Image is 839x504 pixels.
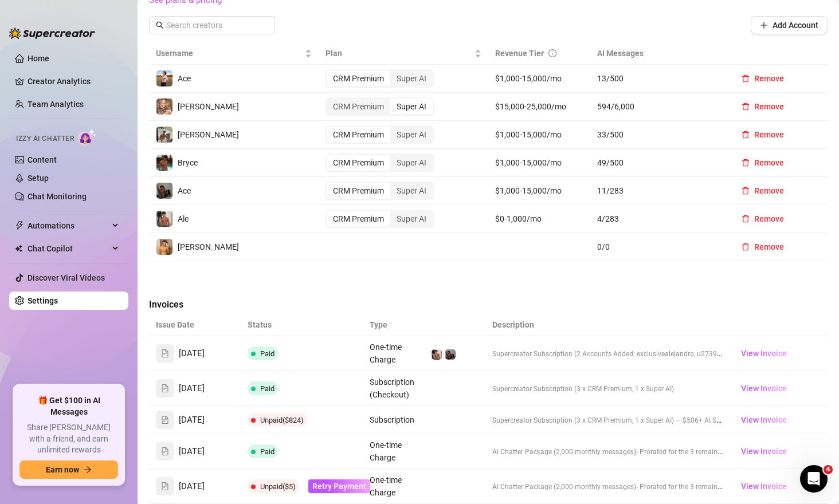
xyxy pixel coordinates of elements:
img: Connor [156,127,172,143]
a: Setup [28,174,49,183]
div: CRM Premium [327,183,390,199]
span: AI Chatter Package (2,000 monthly messages) [492,483,636,491]
span: 49 / 500 [597,156,719,169]
div: CRM Premium [327,99,390,115]
img: Ace [445,349,456,360]
span: Remove [754,102,784,111]
th: Description [485,314,730,336]
span: 0 / 0 [597,241,719,253]
span: 4 [824,465,833,474]
img: Ace [156,183,172,199]
td: $1,000-15,000/mo [488,65,590,93]
img: Ale [432,349,442,360]
span: [DATE] [179,445,205,459]
span: Subscription (Checkout) [370,377,414,399]
span: [PERSON_NAME] [178,102,239,111]
td: $0-1,000/mo [488,205,590,233]
span: Share [PERSON_NAME] with a friend, and earn unlimited rewards [19,422,118,456]
span: Invoices [149,298,342,312]
button: Retry Payment [308,479,370,493]
span: Unpaid ($824) [260,416,304,424]
span: [DATE] [179,480,205,494]
span: Izzy AI Chatter [16,133,74,144]
a: Content [28,155,57,164]
span: Automations [28,216,109,235]
div: Super AI [390,183,433,199]
span: Earn now [46,465,79,474]
span: View Invoice [741,445,787,458]
button: Remove [732,69,793,88]
span: Supercreator Subscription (2 Accounts Added: exclusivealejandro, u273902083) [492,349,739,358]
img: Chat Copilot [15,245,22,253]
button: Remove [732,125,793,144]
a: Settings [28,296,58,305]
span: Remove [754,214,784,223]
span: Remove [754,158,784,167]
span: View Invoice [741,480,787,493]
a: View Invoice [736,413,791,427]
span: [DATE] [179,414,205,427]
div: CRM Premium [327,211,390,227]
span: Unpaid ($5) [260,482,296,491]
button: Remove [732,210,793,228]
div: Super AI [390,70,433,86]
td: $1,000-15,000/mo [488,149,590,177]
a: Creator Analytics [28,72,119,90]
a: Home [28,54,49,63]
span: Remove [754,186,784,195]
div: segmented control [326,69,434,88]
div: segmented control [326,210,434,228]
span: delete [742,131,750,139]
span: 594 / 6,000 [597,100,719,113]
span: Username [156,47,303,60]
span: Paid [260,384,275,393]
span: One-time Charge [370,342,402,364]
span: delete [742,74,750,82]
button: Earn nowarrow-right [19,460,118,479]
a: View Invoice [736,381,791,395]
button: Remove [732,97,793,116]
img: Bryce [156,155,172,171]
span: Ale [178,214,189,223]
span: One-time Charge [370,475,402,497]
button: Remove [732,182,793,200]
a: View Invoice [736,479,791,493]
span: delete [742,187,750,195]
span: delete [742,215,750,223]
span: Paid [260,349,275,358]
td: $1,000-15,000/mo [488,121,590,149]
th: Type [363,314,424,336]
span: [DATE] [179,382,205,396]
span: Retry Payment [312,482,366,491]
span: delete [742,159,750,167]
span: Bryce [178,158,198,167]
span: Add Account [773,21,818,30]
span: thunderbolt [15,221,24,230]
th: AI Messages [590,42,726,65]
span: Remove [754,242,784,251]
span: 33 / 500 [597,128,719,141]
span: Chat Copilot [28,239,109,258]
div: CRM Premium [327,127,390,143]
span: Plan [326,47,472,60]
span: 4 / 283 [597,212,719,225]
img: Dawn [156,99,172,115]
div: Super AI [390,211,433,227]
span: View Invoice [741,347,787,360]
img: AI Chatter [79,129,96,145]
span: Ace [178,186,191,195]
div: Super AI [390,127,433,143]
td: $1,000-15,000/mo [488,177,590,205]
span: 13 / 500 [597,72,719,85]
div: CRM Premium [327,155,390,171]
span: One-time Charge [370,440,402,462]
span: [PERSON_NAME] [178,242,239,251]
button: Remove [732,153,793,172]
a: Team Analytics [28,100,84,109]
div: CRM Premium [327,70,390,86]
div: Super AI [390,99,433,115]
th: Plan [319,42,488,65]
img: Ace [156,70,172,86]
a: Chat Monitoring [28,192,87,201]
span: Subscription [370,415,414,424]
